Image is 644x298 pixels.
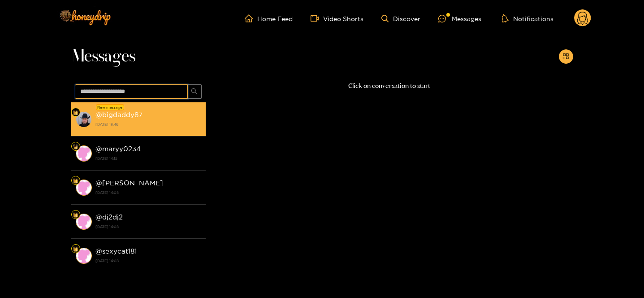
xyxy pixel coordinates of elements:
img: Fan Level [73,178,78,184]
div: Messages [438,13,481,24]
button: search [187,84,202,99]
img: Fan Level [73,246,78,252]
strong: [DATE] 18:46 [95,120,201,128]
img: Fan Level [73,144,78,149]
strong: @ bigdaddy87 [95,111,143,118]
img: Fan Level [73,212,78,218]
button: appstore-add [559,49,573,64]
strong: [DATE] 14:08 [95,223,201,231]
img: Fan Level [73,110,78,115]
div: New message [96,104,124,110]
a: Video Shorts [311,14,363,22]
a: Discover [381,15,420,22]
strong: @ [PERSON_NAME] [95,179,163,187]
a: Home Feed [245,14,293,22]
img: conversation [76,214,92,230]
span: Messages [71,46,135,67]
img: conversation [76,180,92,196]
strong: @ maryy0234 [95,145,141,153]
strong: @ dj2dj2 [95,213,123,221]
span: appstore-add [562,53,569,61]
span: home [245,14,257,22]
img: conversation [76,248,92,264]
img: conversation [76,145,92,162]
strong: [DATE] 14:08 [95,257,201,265]
strong: [DATE] 14:15 [95,154,201,162]
button: Notifications [499,14,556,23]
span: search [191,88,198,96]
img: conversation [76,111,92,127]
strong: @ sexycat181 [95,247,137,255]
span: video-camera [311,14,323,22]
p: Click on conversation to start [206,81,573,91]
strong: [DATE] 14:08 [95,188,201,197]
